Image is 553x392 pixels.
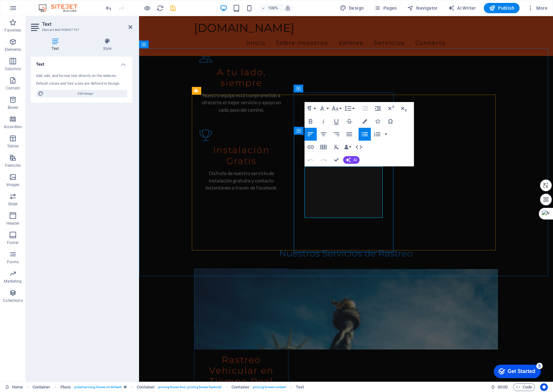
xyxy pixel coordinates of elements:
p: Forms [7,259,19,265]
span: . preset-pricing-boxes-v3-default [73,383,121,391]
span: . pricing-boxes-content [252,383,286,391]
button: Align Left [305,128,317,141]
p: Header [6,221,19,226]
button: AI Writer [445,3,479,13]
button: Redo (Ctrl+Shift+Z) [317,154,330,166]
button: Edit design [36,90,127,98]
button: Data Bindings [343,141,352,154]
button: Italic (Ctrl+I) [317,115,330,128]
button: Subscript [398,102,410,115]
button: 100% [258,4,281,12]
p: Favorites [5,28,21,33]
span: More [527,5,548,11]
button: Insert Link [305,141,317,154]
h2: Text [42,21,132,27]
p: Boxes [8,105,18,110]
span: Publish [489,5,514,11]
button: AI [343,156,360,164]
p: Content [6,86,20,91]
button: Ordered List [371,128,383,141]
img: Editor Logo [37,4,85,12]
button: Font Size [330,102,342,115]
button: Confirm (Ctrl+⏎) [330,154,342,166]
button: undo [105,4,112,12]
button: More [525,3,550,13]
h4: Text [31,38,82,51]
nav: breadcrumb [33,383,304,391]
span: Edit design [46,90,125,98]
div: 5 [48,1,54,8]
p: Slider [8,201,18,207]
button: Bold (Ctrl+B) [305,115,317,128]
p: Images [6,182,20,187]
button: Font Family [317,102,330,115]
span: Click to select. Double-click to edit [33,383,51,391]
i: Save (Ctrl+S) [169,5,177,12]
p: Tables [7,144,19,149]
button: save [169,4,177,12]
button: Unordered List [359,128,371,141]
button: Navigator [405,3,440,13]
p: Features [5,163,21,168]
span: Design [340,5,364,11]
button: Line Height [343,102,355,115]
button: Paragraph Format [305,102,317,115]
button: Superscript [385,102,397,115]
button: Undo (Ctrl+Z) [305,154,317,166]
span: AI [353,158,357,162]
span: Click to select. Double-click to edit [61,383,71,391]
h4: Text [31,57,132,68]
a: Click to cancel selection. Double-click to open Pages [5,383,23,391]
button: Clear Formatting [330,141,342,154]
button: Publish [484,3,520,13]
span: . pricing-boxes-box .pricing-boxes-featured [157,383,221,391]
p: Marketing [4,279,22,284]
span: Click to select. Double-click to edit [231,383,249,391]
button: Colors [359,115,371,128]
button: Decrease Indent [372,102,384,115]
p: Collections [3,298,23,303]
div: Get Started [19,7,47,13]
h6: 100% [268,4,278,12]
button: Usercentrics [540,383,548,391]
button: Insert Table [317,141,330,154]
i: Undo: Change link (Ctrl+Z) [105,5,112,12]
span: Click to select. Double-click to edit [296,383,304,391]
button: Design [337,3,367,13]
button: Strikethrough [343,115,355,128]
button: Icons [371,115,384,128]
button: Increase Indent [359,102,371,115]
button: Align Justify [343,128,355,141]
p: Accordion [4,124,22,129]
button: Align Right [330,128,342,141]
button: Code [513,383,535,391]
span: Pages [374,5,397,11]
span: Click to select. Double-click to edit [137,383,155,391]
span: AI Writer [448,5,476,11]
p: Columns [5,66,21,71]
h3: Element #ed-908667797 [42,27,119,33]
div: Get Started 5 items remaining, 0% complete [5,3,52,17]
button: HTML [353,141,365,154]
i: Reload page [156,5,164,12]
span: 00 00 [498,383,508,391]
h6: Session time [491,383,508,391]
p: Footer [7,240,19,245]
div: Add, edit, and format text directly on the website. [36,73,127,79]
button: Ordered List [383,128,389,141]
div: Default colors and font sizes are defined in Design. [36,81,127,87]
h4: Style [82,38,132,51]
p: Elements [5,47,21,52]
i: On resize automatically adjust zoom level to fit chosen device. [285,5,291,11]
span: Code [516,383,532,391]
div: Design (Ctrl+Alt+Y) [337,3,367,13]
span: Navigator [407,5,438,11]
button: reload [156,4,164,12]
span: : [502,385,503,389]
button: Pages [371,3,399,13]
i: This element is a customizable preset [124,385,127,389]
button: Click here to leave preview mode and continue editing [143,4,151,12]
button: Align Center [317,128,330,141]
button: Special Characters [384,115,397,128]
button: Underline (Ctrl+U) [330,115,342,128]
